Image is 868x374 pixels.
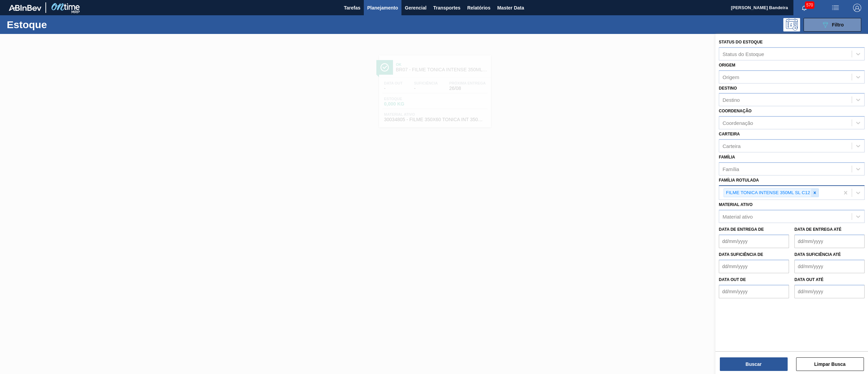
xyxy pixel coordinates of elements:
[719,86,737,91] label: Destino
[719,227,764,232] label: Data de Entrega de
[719,132,740,136] label: Carteira
[719,178,759,183] label: Família Rotulada
[367,4,398,12] span: Planejamento
[719,252,763,257] label: Data suficiência de
[804,18,861,32] button: Filtro
[719,277,746,282] label: Data out de
[794,252,841,257] label: Data suficiência até
[794,260,865,273] input: dd/mm/yyyy
[723,74,739,80] div: Origem
[723,120,753,126] div: Coordenação
[719,109,752,113] label: Coordenação
[794,227,842,232] label: Data de Entrega até
[719,285,789,298] input: dd/mm/yyyy
[783,18,800,32] div: Pogramando: nenhum usuário selecionado
[723,166,739,172] div: Família
[719,260,789,273] input: dd/mm/yyyy
[723,97,740,103] div: Destino
[831,4,840,12] img: userActions
[497,4,524,12] span: Master Data
[794,285,865,298] input: dd/mm/yyyy
[724,189,811,197] div: FILME TONICA INTENSE 350ML SL C12
[832,22,844,27] span: Filtro
[794,235,865,248] input: dd/mm/yyyy
[719,235,789,248] input: dd/mm/yyyy
[719,63,735,68] label: Origem
[719,155,735,160] label: Família
[433,4,460,12] span: Transportes
[719,40,763,44] label: Status do Estoque
[723,51,764,57] div: Status do Estoque
[794,277,824,282] label: Data out até
[405,4,427,12] span: Gerencial
[805,1,814,9] span: 570
[793,3,815,13] button: Notificações
[344,4,360,12] span: Tarefas
[467,4,490,12] span: Relatórios
[723,143,741,149] div: Carteira
[9,5,41,11] img: TNhmsLtSVTkK8tSr43FrP2fwEKptu5GPRR3wAAAABJRU5ErkJggg==
[7,21,112,29] h1: Estoque
[853,4,861,12] img: Logout
[723,214,753,220] div: Material ativo
[719,202,753,207] label: Material ativo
